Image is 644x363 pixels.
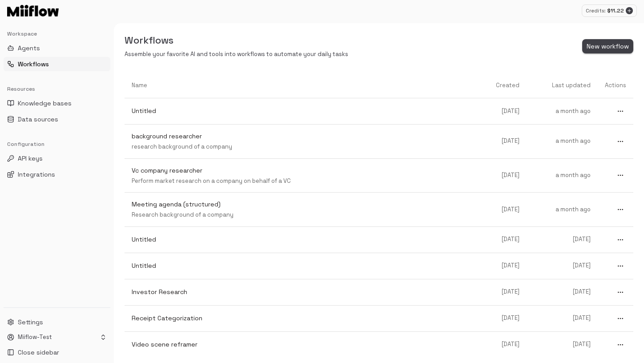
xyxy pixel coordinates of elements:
[125,73,482,98] th: Name
[132,200,475,209] p: Meeting agenda (structured)
[482,164,527,187] a: [DATE]
[125,99,482,123] a: Untitled
[482,198,527,221] a: [DATE]
[18,348,59,357] span: Close sidebar
[527,198,598,221] a: a month ago
[132,287,475,297] p: Investor Research
[132,177,475,186] p: Perform market research on a company on behalf of a VC
[18,154,43,163] span: API keys
[4,315,110,329] button: Settings
[527,281,598,303] a: [DATE]
[615,313,626,324] button: more
[615,234,626,246] button: more
[489,314,519,323] p: [DATE]
[534,262,591,270] p: [DATE]
[615,169,626,181] button: more
[125,159,482,193] a: Vc company researcherPerform market research on a company on behalf of a VC
[132,340,475,349] p: Video scene reframer
[598,129,633,154] a: more
[598,306,633,331] a: more
[482,281,527,303] a: [DATE]
[534,314,591,323] p: [DATE]
[4,41,110,55] button: Agents
[132,143,475,151] p: research background of a company
[587,41,629,52] span: New workflow
[489,288,519,296] p: [DATE]
[527,307,598,330] a: [DATE]
[132,261,475,270] p: Untitled
[534,235,591,244] p: [DATE]
[534,171,591,180] p: a month ago
[4,345,110,359] button: Close sidebar
[125,228,482,251] a: Untitled
[598,98,633,124] a: more
[527,333,598,356] a: [DATE]
[18,60,49,69] span: Workflows
[482,73,527,98] th: Created
[598,279,633,305] a: more
[125,50,348,59] p: Assemble your favorite AI and tools into workflows to automate your daily tasks
[489,171,519,180] p: [DATE]
[534,137,591,145] p: a month ago
[482,228,527,251] a: [DATE]
[489,235,519,244] p: [DATE]
[125,34,348,47] h5: Workflows
[132,235,475,244] p: Untitled
[615,204,626,215] button: more
[4,82,110,96] div: Resources
[615,105,626,117] button: more
[534,206,591,214] p: a month ago
[489,340,519,349] p: [DATE]
[125,125,482,158] a: background researcherresearch background of a company
[482,307,527,330] a: [DATE]
[615,339,626,351] button: more
[110,23,117,363] button: Toggle Sidebar
[527,164,598,187] a: a month ago
[527,100,598,123] a: a month ago
[4,167,110,181] button: Integrations
[534,288,591,296] p: [DATE]
[586,7,605,15] p: Credits:
[598,162,633,188] a: more
[615,286,626,298] button: more
[482,100,527,123] a: [DATE]
[132,132,475,141] p: background researcher
[527,254,598,277] a: [DATE]
[18,170,55,179] span: Integrations
[598,253,633,279] a: more
[598,227,633,253] a: more
[125,193,482,226] a: Meeting agenda (structured)Research background of a company
[534,340,591,349] p: [DATE]
[489,262,519,270] p: [DATE]
[482,130,527,153] a: [DATE]
[132,106,475,116] p: Untitled
[18,318,43,327] span: Settings
[598,332,633,358] a: more
[527,130,598,153] a: a month ago
[4,96,110,110] button: Knowledge bases
[598,73,633,98] th: Actions
[4,57,110,71] button: Workflows
[4,112,110,126] button: Data sources
[132,211,475,219] p: Research background of a company
[4,331,110,343] button: Miiflow-Test
[615,260,626,272] button: more
[482,333,527,356] a: [DATE]
[132,166,475,175] p: Vc company researcher
[132,314,475,323] p: Receipt Categorization
[582,39,633,54] button: New workflow
[527,228,598,251] a: [DATE]
[125,280,482,304] a: Investor Research
[607,7,624,15] p: $ 11.22
[125,254,482,278] a: Untitled
[125,333,482,356] a: Video scene reframer
[4,137,110,151] div: Configuration
[626,7,633,14] button: Add credits
[18,99,72,108] span: Knowledge bases
[18,115,58,124] span: Data sources
[482,254,527,277] a: [DATE]
[534,107,591,116] p: a month ago
[489,137,519,145] p: [DATE]
[527,73,598,98] th: Last updated
[7,5,59,16] img: Logo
